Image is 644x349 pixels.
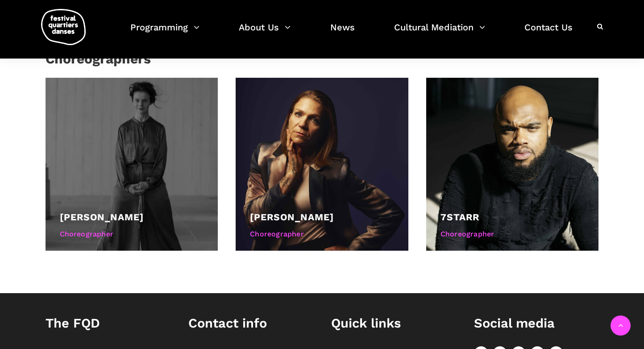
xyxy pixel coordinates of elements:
[524,20,573,46] a: Contact Us
[46,51,151,73] h3: Choreographers
[130,20,199,46] a: Programming
[41,9,86,45] img: logo-fqd-med
[474,315,599,331] h1: Social media
[440,211,479,223] a: 7starr
[60,211,144,223] a: [PERSON_NAME]
[394,20,485,46] a: Cultural Mediation
[440,228,585,240] div: Choreographer
[250,228,394,240] div: Choreographer
[46,315,170,331] h1: The FQD
[60,228,204,240] div: Choreographer
[239,20,291,46] a: About Us
[331,315,456,331] h1: Quick links
[188,315,313,331] h1: Contact info
[330,20,355,46] a: News
[250,211,334,223] a: [PERSON_NAME]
